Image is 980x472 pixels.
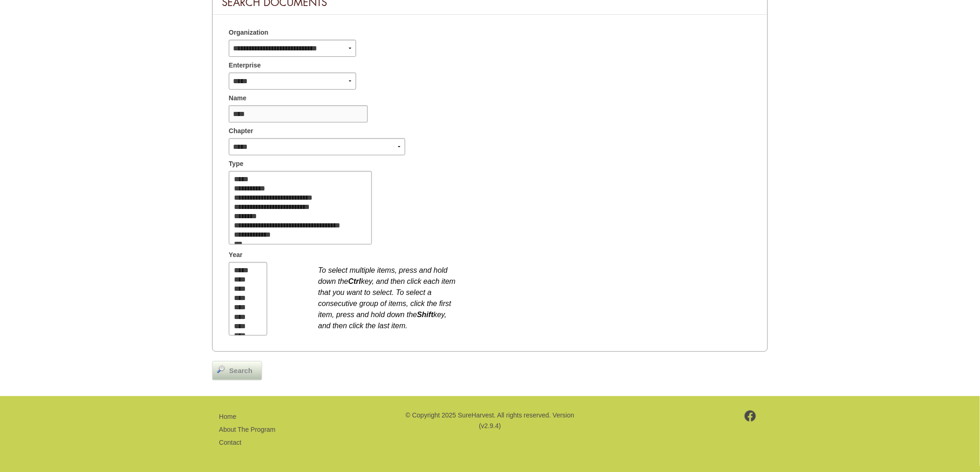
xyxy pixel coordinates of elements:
b: Shift [417,311,433,319]
p: © Copyright 2025 SureHarvest. All rights reserved. Version (v2.9.4) [404,410,576,431]
span: Name [229,93,246,103]
span: Search [225,366,257,376]
span: Enterprise [229,61,261,70]
a: Contact [219,439,241,446]
a: Home [219,413,236,420]
span: Year [229,250,243,260]
span: Organization [229,28,269,37]
a: Search [212,361,262,380]
img: magnifier.png [217,366,225,373]
img: footer-facebook.png [745,411,756,422]
span: Type [229,159,244,169]
span: Chapter [229,126,253,136]
a: About The Program [219,426,276,433]
div: To select multiple items, press and hold down the key, and then click each item that you want to ... [318,260,457,331]
b: Ctrl [348,277,361,285]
